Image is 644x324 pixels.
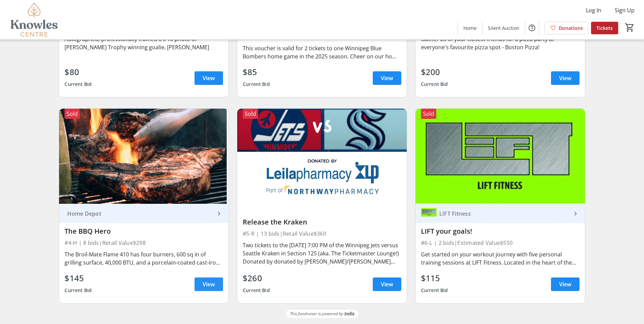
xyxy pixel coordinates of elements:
img: Release the Kraken [237,109,407,204]
a: Home [458,22,482,34]
div: $115 [421,272,448,284]
a: Silent Auction [482,22,525,34]
a: Tickets [591,22,618,34]
a: LIFT FitnessLIFT Fitness [416,204,585,223]
div: Current Bid [243,78,270,90]
div: Autographed, professionally framed 8 x 10 photo of [PERSON_NAME] Trophy winning goalie, [PERSON_N... [65,35,223,51]
button: Help [525,21,539,35]
div: Two tickets to the [DATE] 7:00 PM of the Winnipeg Jets versus Seattle Kraken in Section 125 (aka.... [243,241,401,266]
span: View [559,280,571,288]
span: Log In [586,6,601,14]
span: This fundraiser is powered by [290,311,343,317]
div: LIFT Fitness [437,210,571,217]
a: View [551,71,579,85]
div: $80 [65,66,92,78]
div: Current Bid [65,78,92,90]
a: Donations [545,22,588,34]
span: View [203,280,215,288]
div: Home Depot [65,210,215,217]
span: View [203,74,215,82]
img: The BBQ Hero [59,109,228,204]
div: LIFT your goals! [421,227,579,235]
a: View [551,277,579,291]
div: Current Bid [65,284,92,296]
div: Current Bid [421,78,448,90]
div: #4-H | 8 bids | Retail Value $298 [65,238,223,248]
span: Silent Auction [488,24,519,32]
div: $200 [421,66,448,78]
a: View [195,71,223,85]
img: Knowles Centre's Logo [4,3,65,37]
div: This voucher is valid for 2 tickets to one Winnipeg Blue Bombers home game in the 2025 season. Ch... [243,44,401,60]
span: Sign Up [615,6,634,14]
div: Sold [421,109,436,119]
div: Current Bid [421,284,448,296]
div: $145 [65,272,92,284]
div: $260 [243,272,270,284]
a: View [373,277,401,291]
div: The Broil-Mate Flame 410 has four burners, 600 sq in of grilling surface, 40,000 BTU, and a porce... [65,250,223,267]
img: Trellis Logo [345,311,354,316]
div: The BBQ Hero [65,227,223,235]
div: #6-L | 2 bids | Estimated Value $550 [421,238,579,248]
span: Tickets [596,24,613,32]
button: Log In [581,5,607,16]
a: Home Depot [59,204,228,223]
button: Sign Up [609,5,640,16]
span: View [381,280,393,288]
a: View [373,71,401,85]
div: #5-R | 13 bids | Retail Value $360 [243,229,401,238]
button: Cart [624,21,636,34]
a: View [195,277,223,291]
img: LIFT Fitness [421,206,437,221]
img: LIFT your goals! [416,109,585,204]
span: View [381,74,393,82]
div: Sold [65,109,80,119]
div: Release the Kraken [243,218,401,226]
mat-icon: keyboard_arrow_right [215,210,223,218]
span: Home [463,24,477,32]
div: Gather 20 of your closest friends for a pizza party at everyone's favourite pizza spot - Boston P... [421,35,579,51]
span: Donations [559,24,583,32]
div: Sold [243,109,258,119]
div: $85 [243,66,270,78]
mat-icon: keyboard_arrow_right [571,210,579,218]
div: Current Bid [243,284,270,296]
div: Get started on your workout journey with five personal training sessions at LIFT Fitness. Located... [421,250,579,267]
span: View [559,74,571,82]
